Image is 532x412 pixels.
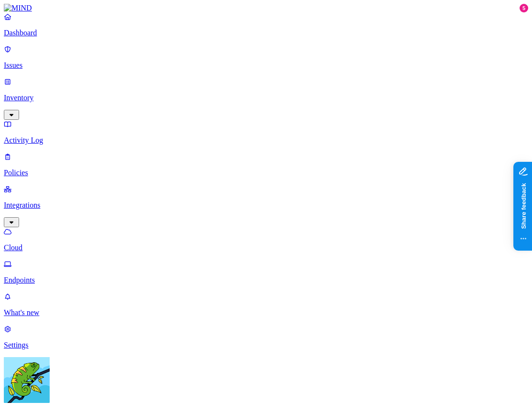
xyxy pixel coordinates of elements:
[4,4,32,12] img: MIND
[4,152,528,177] a: Policies
[4,276,528,285] p: Endpoints
[4,4,528,12] a: MIND
[4,201,528,210] p: Integrations
[4,325,528,349] a: Settings
[520,4,528,12] div: 5
[4,169,528,177] p: Policies
[4,120,528,145] a: Activity Log
[4,136,528,145] p: Activity Log
[4,94,528,102] p: Inventory
[4,12,528,37] a: Dashboard
[4,185,528,226] a: Integrations
[4,292,528,317] a: What's new
[4,45,528,70] a: Issues
[4,308,528,317] p: What's new
[4,341,528,349] p: Settings
[4,77,528,118] a: Inventory
[4,260,528,285] a: Endpoints
[4,357,50,403] img: Yuval Meshorer
[4,227,528,252] a: Cloud
[4,29,528,37] p: Dashboard
[4,61,528,70] p: Issues
[4,243,528,252] p: Cloud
